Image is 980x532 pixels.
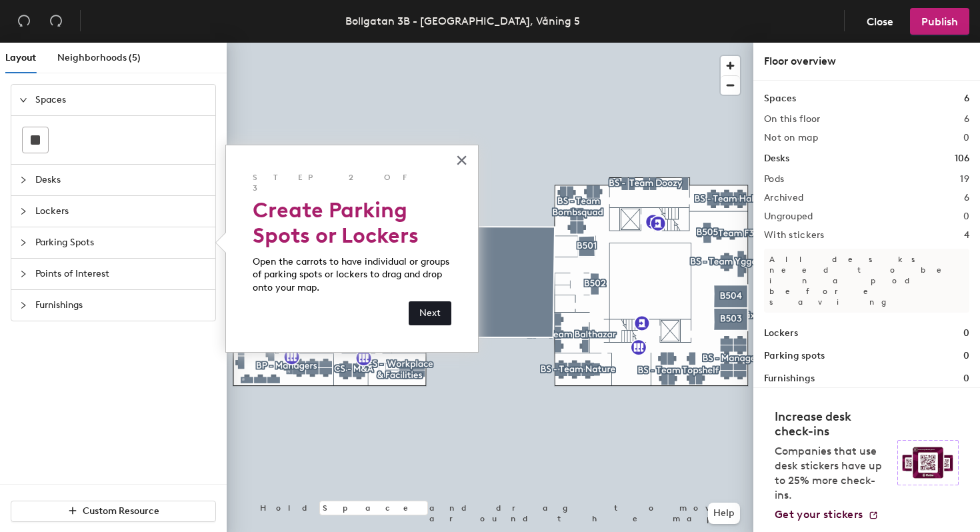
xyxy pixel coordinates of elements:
h2: 19 [960,174,969,185]
button: Next [409,301,451,325]
p: Companies that use desk stickers have up to 25% more check-ins. [775,444,889,503]
h2: 6 [964,114,969,125]
h2: 0 [963,133,969,143]
h4: Increase desk check-ins [775,409,889,439]
h2: 0 [963,211,969,222]
h2: Pods [764,174,784,185]
h1: 0 [963,371,969,386]
h1: 0 [963,349,969,363]
h1: 106 [955,151,969,166]
button: Redo (⌘ + ⇧ + Z) [43,8,69,35]
h1: Lockers [764,326,798,341]
div: Floor overview [764,53,969,69]
h2: Archived [764,193,803,203]
img: Sticker logo [897,440,959,485]
span: Neighborhoods (5) [57,52,141,63]
button: Help [708,503,740,524]
span: Close [867,15,893,28]
span: Publish [921,15,958,28]
span: collapsed [19,270,27,278]
h2: 6 [964,193,969,203]
span: Desks [35,165,207,195]
span: Spaces [35,85,207,115]
h2: Create Parking Spots or Lockers [253,197,451,249]
h2: With stickers [764,230,825,241]
span: collapsed [19,239,27,247]
button: Close [455,149,468,171]
span: Lockers [35,196,207,227]
span: Layout [5,52,36,63]
button: Undo (⌘ + Z) [11,8,37,35]
span: collapsed [19,176,27,184]
span: collapsed [19,301,27,309]
span: Points of Interest [35,259,207,289]
span: collapsed [19,207,27,215]
h2: Ungrouped [764,211,813,222]
h1: Desks [764,151,789,166]
span: Parking Spots [35,227,207,258]
h1: Furnishings [764,371,815,386]
span: Get your stickers [775,508,863,521]
p: Step 2 of 3 [253,172,451,195]
h1: 6 [964,91,969,106]
h1: 0 [963,326,969,341]
div: Bollgatan 3B - [GEOGRAPHIC_DATA], Våning 5 [345,13,580,29]
h2: On this floor [764,114,821,125]
h2: 4 [964,230,969,241]
span: Custom Resource [83,505,159,517]
span: Furnishings [35,290,207,321]
h1: Parking spots [764,349,825,363]
span: expanded [19,96,27,104]
h2: Not on map [764,133,818,143]
p: All desks need to be in a pod before saving [764,249,969,313]
h1: Spaces [764,91,796,106]
p: Open the carrots to have individual or groups of parking spots or lockers to drag and drop onto y... [253,255,451,295]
